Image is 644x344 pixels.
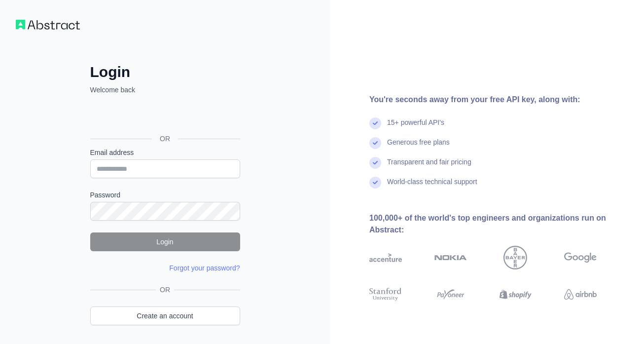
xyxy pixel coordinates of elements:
[564,286,597,303] img: airbnb
[369,212,628,236] div: 100,000+ of the world's top engineers and organizations run on Abstract:
[434,286,467,303] img: payoneer
[369,286,402,303] img: stanford university
[369,246,402,269] img: accenture
[90,85,240,95] p: Welcome back
[387,177,477,196] div: World-class technical support
[90,148,240,157] label: Email address
[434,246,467,269] img: nokia
[90,63,240,81] h2: Login
[369,94,628,106] div: You're seconds away from your free API key, along with:
[90,306,240,325] a: Create an account
[169,264,240,272] a: Forgot your password?
[387,137,450,157] div: Generous free plans
[387,117,444,137] div: 15+ powerful API's
[16,20,80,30] img: Workflow
[369,157,381,169] img: check mark
[503,246,527,269] img: bayer
[564,246,597,269] img: google
[156,285,174,295] span: OR
[152,134,178,144] span: OR
[85,106,243,127] iframe: Sign in with Google Button
[500,286,532,303] img: shopify
[387,157,471,177] div: Transparent and fair pricing
[90,232,240,251] button: Login
[369,137,381,149] img: check mark
[369,117,381,129] img: check mark
[90,190,240,200] label: Password
[369,177,381,189] img: check mark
